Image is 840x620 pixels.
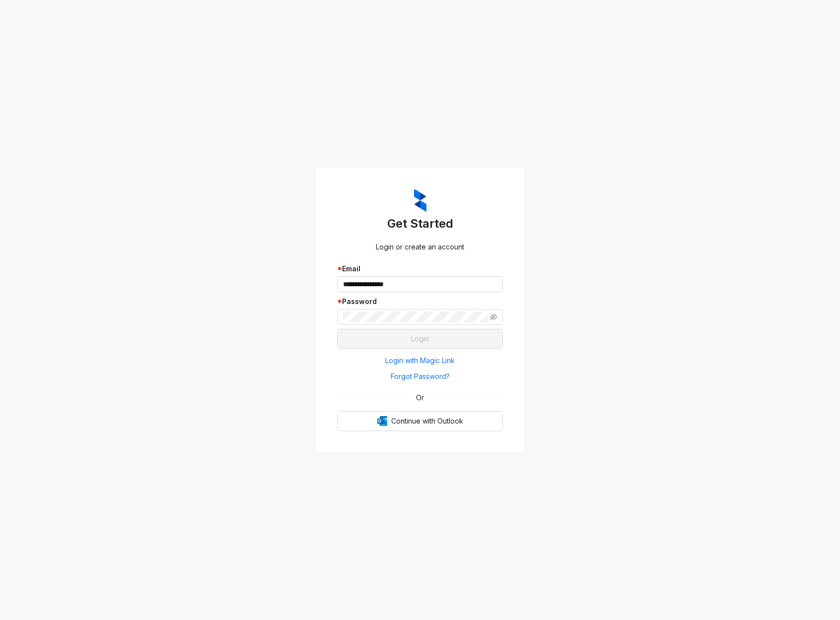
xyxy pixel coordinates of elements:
span: eye-invisible [490,313,497,320]
div: Email [337,263,503,274]
div: Password [337,296,503,307]
button: Login with Magic Link [337,353,503,369]
span: Forgot Password? [391,371,450,382]
button: OutlookContinue with Outlook [337,411,503,431]
div: Login or create an account [337,242,503,252]
h3: Get Started [337,216,503,232]
span: Continue with Outlook [391,416,463,427]
span: Login with Magic Link [385,355,455,366]
span: Or [409,392,431,403]
button: Forgot Password? [337,369,503,384]
button: Login [337,329,503,349]
img: Outlook [377,416,387,426]
img: ZumaIcon [414,189,426,212]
